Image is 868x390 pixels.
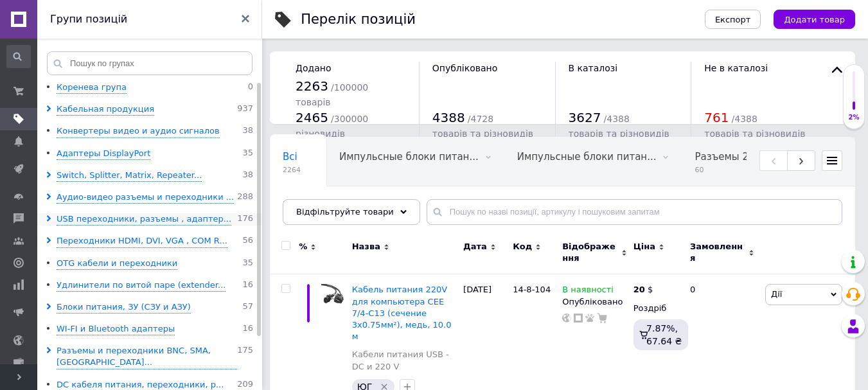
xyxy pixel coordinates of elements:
span: товарів та різновидів [569,129,669,139]
div: Разъемы и переходники BNC, SMA, [GEOGRAPHIC_DATA]... [57,345,237,369]
span: Дії [771,289,782,299]
span: 16 [242,323,253,335]
span: В наявності [562,285,614,298]
span: Ціна [633,241,655,253]
span: 0 [248,82,253,94]
span: / 4728 [468,114,493,124]
span: Відображення [562,241,618,264]
span: 14-8-104 [513,285,551,294]
span: Додати товар [784,15,845,24]
img: Кабель питания 220V для компьютера СЕЕ 7/4-С13 (сечение 3х0.75мм²), медь, 10.0 м [321,284,346,308]
a: Кабели питания USB - DC и 220 V [352,349,457,372]
div: Кабельная продукция [57,103,154,116]
div: Адаптеры DisplayPort [57,148,150,160]
span: / 4388 [604,114,630,124]
span: 57 [242,301,253,314]
span: товарів та різновидів [432,129,533,139]
button: Додати товар [774,10,855,29]
span: 7.87%, 67.64 ₴ [646,323,682,346]
span: 35 [242,258,253,270]
span: Код [513,241,532,253]
span: Импульсные блоки питан... [517,151,657,163]
span: Експорт [715,15,751,24]
div: Конвертеры видео и аудио сигналов [57,125,220,137]
div: $ [633,284,653,296]
div: Switch, Splitter, Matrix, Repeater... [57,170,202,182]
span: / 100000 товарів [296,82,368,107]
span: 35 [242,148,253,160]
span: 2465 [296,110,328,125]
span: Назва [352,241,380,253]
span: 38 [242,170,253,182]
span: В каталозі [569,63,618,73]
span: Дата [463,241,487,253]
span: 176 [237,213,253,226]
div: Переходники HDMI, DVI, VGA , COM R... [57,235,227,247]
div: Аудио-видео разъемы и переходники ... [57,191,234,204]
div: Импульсные блоки питания (хорошее качество) [326,137,504,186]
span: 16 [242,279,253,292]
span: % [299,241,307,253]
span: Додано [296,63,331,73]
div: 2% [844,113,864,122]
span: Замовлення [690,241,745,264]
div: Перелік позицій [301,13,416,26]
div: Опубліковано [562,296,627,308]
button: Експорт [705,10,761,29]
div: Импульсные блоки питания (высокое качество) [504,137,682,186]
a: Кабель питания 220V для компьютера СЕЕ 7/4-С13 (сечение 3х0.75мм²), медь, 10.0 м [352,285,452,341]
span: Зарядки к ноутбукам [283,200,391,211]
span: 60 [695,165,811,175]
input: Пошук по групах [47,51,252,75]
span: Опубліковано [432,63,498,73]
div: WI-FI и Bluetooth адаптеры [57,323,175,335]
div: Роздріб [633,303,679,314]
input: Пошук по назві позиції, артикулу і пошуковим запитам [427,199,842,225]
span: 761 [704,110,729,125]
span: Разъемы 2.5мм, 3.5 мм [695,151,811,163]
span: 937 [237,103,253,116]
span: 56 [242,235,253,247]
span: 2263 [296,78,328,94]
span: 4388 [432,110,465,125]
div: Блоки питания, ЗУ (СЗУ и АЗУ) [57,301,191,314]
span: 175 [237,345,253,369]
div: USB переходники, разъемы , адаптер... [57,213,231,226]
div: OTG кабели и переходники [57,258,177,270]
span: товарів та різновидів [704,129,805,139]
div: Удлинители по витой паре (extender... [57,279,226,292]
span: / 300000 різновидів [296,114,368,139]
span: Не в каталозі [704,63,768,73]
b: 20 [633,285,645,294]
div: Коренева група [57,82,127,94]
span: 2264 [283,165,301,175]
span: 38 [242,125,253,137]
span: 3627 [569,110,601,125]
span: Відфільтруйте товари [296,207,394,217]
span: 288 [237,191,253,204]
span: Всі [283,151,297,163]
span: / 4388 [732,114,757,124]
span: Импульсные блоки питан... [339,151,479,163]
